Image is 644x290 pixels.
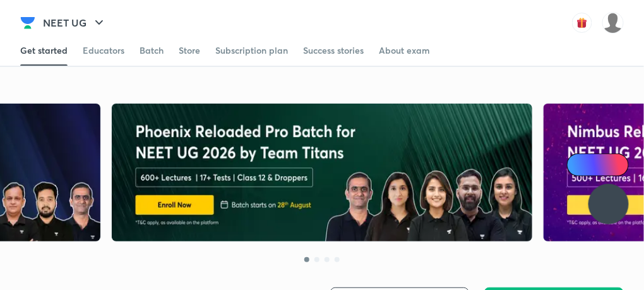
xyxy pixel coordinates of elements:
a: Educators [83,35,124,66]
div: Batch [140,44,164,57]
div: Get started [20,44,68,57]
a: Get started [20,35,68,66]
div: Educators [83,44,124,57]
a: Ai Doubts [567,154,629,176]
img: Icon [575,160,585,170]
a: Subscription plan [215,35,288,66]
button: NEET UG [35,10,114,35]
img: avatar [572,13,592,33]
a: Store [179,35,200,66]
img: VAISHNAVI DWIVEDI [602,12,624,33]
a: Success stories [303,35,364,66]
div: Subscription plan [215,44,288,57]
a: About exam [379,35,430,66]
a: Batch [140,35,164,66]
span: Ai Doubts [588,160,621,170]
div: Store [179,44,200,57]
div: Success stories [303,44,364,57]
img: ttu [601,196,616,212]
img: Company Logo [20,15,35,30]
div: About exam [379,44,430,57]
